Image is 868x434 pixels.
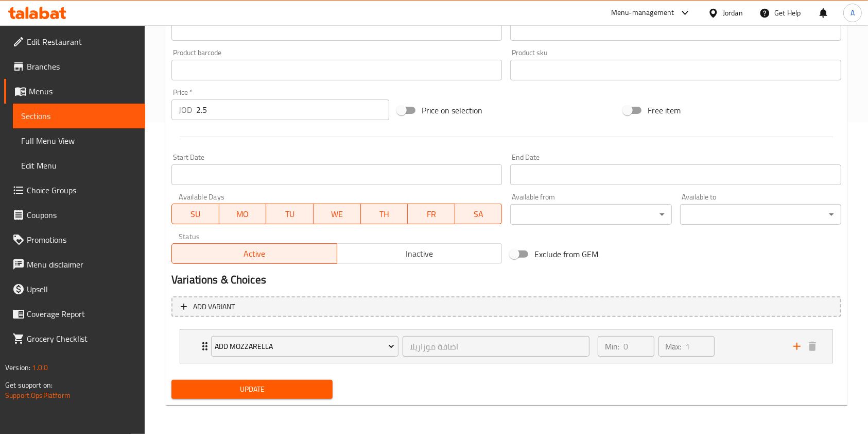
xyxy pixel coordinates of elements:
[32,361,48,374] span: 1.0.0
[666,340,682,353] p: Max:
[171,272,841,288] h2: Variations & Choices
[5,389,71,402] a: Support.OpsPlatform
[21,135,137,147] span: Full Menu View
[611,7,674,19] div: Menu-management
[4,227,145,252] a: Promotions
[4,326,145,351] a: Grocery Checklist
[27,184,137,196] span: Choice Groups
[171,325,841,368] li: Expand
[171,204,219,224] button: SU
[27,308,137,320] span: Coverage Report
[180,330,832,363] div: Expand
[211,336,398,357] button: Add Mozzarella
[179,104,192,116] p: JOD
[510,204,671,225] div: ​
[223,207,263,222] span: MO
[13,128,145,153] a: Full Menu View
[171,60,502,80] input: Please enter product barcode
[455,204,502,224] button: SA
[171,296,841,318] button: Add variant
[27,258,137,271] span: Menu disclaimer
[510,60,841,80] input: Please enter product sku
[180,383,324,396] span: Update
[4,302,145,326] a: Coverage Report
[29,85,137,97] span: Menus
[318,207,357,222] span: WE
[5,361,30,374] span: Version:
[4,203,145,227] a: Coupons
[27,36,137,48] span: Edit Restaurant
[215,340,394,353] span: Add Mozzarella
[314,204,361,224] button: WE
[27,332,137,345] span: Grocery Checklist
[789,339,805,354] button: add
[266,204,314,224] button: TU
[4,29,145,54] a: Edit Restaurant
[850,7,855,19] span: A
[4,252,145,277] a: Menu disclaimer
[408,204,455,224] button: FR
[171,380,333,399] button: Update
[193,301,235,313] span: Add variant
[4,277,145,302] a: Upsell
[4,54,145,79] a: Branches
[27,60,137,73] span: Branches
[422,104,482,116] span: Price on selection
[534,248,598,260] span: Exclude from GEM
[4,178,145,203] a: Choice Groups
[21,110,137,122] span: Sections
[341,246,498,261] span: Inactive
[5,378,53,392] span: Get support on:
[171,243,337,264] button: Active
[648,104,681,116] span: Free item
[176,207,215,222] span: SU
[605,340,619,353] p: Min:
[27,233,137,246] span: Promotions
[13,153,145,178] a: Edit Menu
[4,79,145,104] a: Menus
[365,207,404,222] span: TH
[361,204,408,224] button: TH
[459,207,498,222] span: SA
[723,7,743,19] div: Jordan
[270,207,309,222] span: TU
[196,99,389,120] input: Please enter price
[27,283,137,295] span: Upsell
[337,243,502,264] button: Inactive
[21,159,137,172] span: Edit Menu
[680,204,841,225] div: ​
[27,209,137,221] span: Coupons
[176,246,333,261] span: Active
[412,207,451,222] span: FR
[219,204,267,224] button: MO
[805,339,820,354] button: delete
[13,104,145,128] a: Sections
